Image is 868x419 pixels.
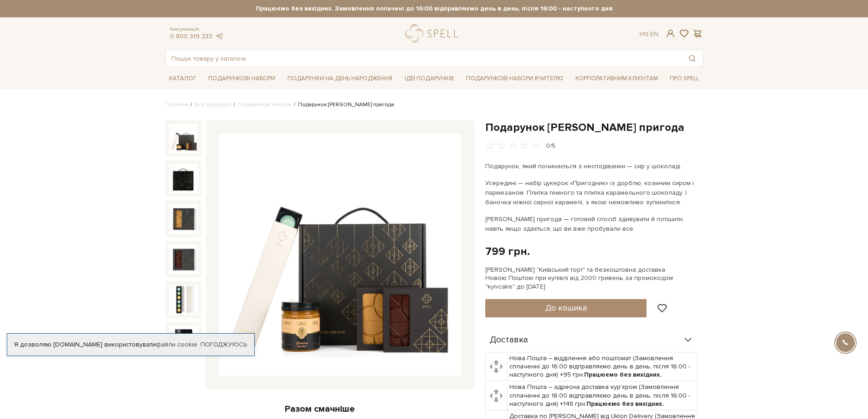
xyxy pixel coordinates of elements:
a: Подарункові набори [205,72,279,86]
li: Подарунок [PERSON_NAME] пригода [292,101,394,109]
a: Головна [165,101,188,108]
td: Нова Пошта – відділення або поштомат (Замовлення сплаченні до 16:00 відправляємо день в день, піс... [508,352,698,381]
img: Подарунок Сирна пригода [169,164,198,193]
a: Подарункові набори [237,101,292,108]
img: Подарунок Сирна пригода [169,285,198,314]
p: Усередині — набір цукерок «Пригодник» із дорблю, козиним сиром і пармезаном. Плитка темного та пл... [485,178,699,207]
img: Подарунок Сирна пригода [219,134,461,376]
a: Вся продукція [195,101,231,108]
div: Я дозволяю [DOMAIN_NAME] використовувати [7,341,254,349]
a: logo [405,24,462,43]
span: | [647,30,648,38]
a: Каталог [165,72,200,86]
a: telegram [215,32,224,40]
input: Пошук товару у каталозі [166,50,682,67]
img: Подарунок Сирна пригода [169,204,198,233]
a: Подарункові набори Вчителю [462,71,567,86]
span: До кошика [545,303,587,313]
strong: Працюємо без вихідних. Замовлення оплачені до 16:00 відправляємо день в день, після 16:00 - насту... [165,5,703,13]
p: Подарунок, який починається з несподіванки — сир у шоколаді. [485,161,699,171]
div: Ук [639,30,658,38]
a: Корпоративним клієнтам [572,72,662,86]
a: Погоджуюсь [200,341,247,349]
img: Подарунок Сирна пригода [169,245,198,274]
div: 799 грн. [485,244,530,259]
span: Консультація: [170,26,224,32]
div: [PERSON_NAME] "Київський торт" та безкоштовна доставка Новою Поштою при купівлі від 2000 гривень ... [485,266,703,291]
b: Працюємо без вихідних. [586,400,664,408]
h1: Подарунок [PERSON_NAME] пригода [485,120,703,134]
img: Подарунок Сирна пригода [169,326,198,355]
img: Подарунок Сирна пригода [169,124,198,153]
a: 0 800 319 233 [170,32,212,40]
button: До кошика [485,299,647,317]
div: Разом смачніше [165,403,474,415]
b: Працюємо без вихідних. [584,371,662,378]
p: [PERSON_NAME] пригода — готовий спосіб здивувати й потішити, навіть якщо здається, що ви вже проб... [485,214,699,233]
a: Ідеї подарунків [401,72,457,86]
span: Доставка [490,336,528,344]
a: Подарунки на День народження [284,72,396,86]
a: файли cookie [156,341,197,348]
a: En [650,30,658,38]
a: Про Spell [666,72,703,86]
div: 0/5 [546,142,555,150]
td: Нова Пошта – адресна доставка кур'єром (Замовлення сплаченні до 16:00 відправляємо день в день, п... [508,381,698,410]
button: Пошук товару у каталозі [682,50,703,67]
